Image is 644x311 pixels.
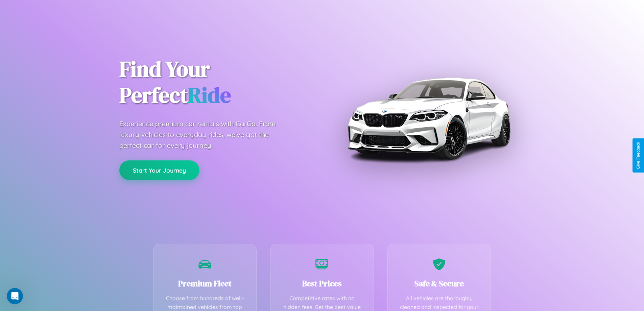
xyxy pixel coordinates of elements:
h3: Safe & Secure [398,278,481,289]
h3: Premium Fleet [164,278,246,289]
h1: Find Your Perfect [119,56,312,108]
button: Start Your Journey [119,160,199,180]
h3: Best Prices [281,278,363,289]
span: Ride [188,80,231,110]
iframe: Intercom live chat [7,288,23,304]
div: Give Feedback [636,142,641,169]
p: Experience premium car rentals with CarGo. From luxury vehicles to everyday rides, we've got the ... [119,118,288,151]
img: Premium BMW car rental vehicle [344,34,513,203]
